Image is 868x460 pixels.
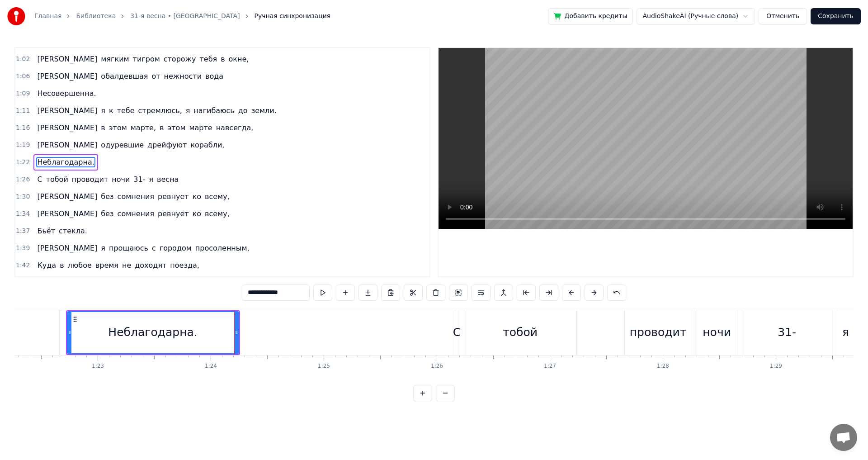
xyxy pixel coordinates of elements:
div: 31- [778,324,796,341]
span: сомнения [117,191,155,202]
span: ревнует [157,191,190,202]
span: одуревшие [100,140,145,150]
span: ночи [111,174,131,185]
span: я [185,105,191,116]
div: 1:27 [544,363,556,370]
span: тебе [116,105,136,116]
span: [PERSON_NAME] [36,54,98,64]
span: вода [204,71,224,81]
span: к [108,105,114,116]
span: я [100,243,106,253]
div: 1:26 [431,363,443,370]
div: С [453,324,461,341]
span: 1:39 [16,244,30,253]
span: в [159,123,165,133]
span: ревнует [157,209,190,219]
span: Куда [36,260,57,270]
span: тигром [132,54,161,64]
span: этом [108,123,128,133]
span: 1:37 [16,227,30,236]
span: проводит [71,174,109,185]
span: тебя [198,54,218,64]
span: ко [192,191,202,202]
span: 1:42 [16,261,30,270]
span: прощаюсь [108,243,149,253]
span: я [148,174,154,185]
span: 1:26 [16,175,30,184]
span: в [59,260,65,270]
span: 1:16 [16,123,30,133]
div: 1:28 [657,363,669,370]
div: ночи [703,324,731,341]
span: не [121,260,132,270]
span: нагибаюсь [193,105,235,116]
span: без [100,209,114,219]
span: всему, [204,191,231,202]
span: навсегда, [215,123,255,133]
span: [PERSON_NAME] [36,243,98,253]
span: 1:34 [16,209,30,218]
button: Добавить кредиты [548,8,633,24]
span: от [151,71,161,81]
span: Несовершенна. [36,88,97,99]
span: поезда, [169,260,200,270]
span: этом [166,123,186,133]
span: с [151,243,157,253]
span: время [94,260,119,270]
span: 1:06 [16,72,30,81]
span: сторожу [163,54,197,64]
span: [PERSON_NAME] [36,140,98,150]
span: тобой [45,174,69,185]
span: обалдевшая [100,71,149,81]
nav: breadcrumb [34,12,330,21]
span: [PERSON_NAME] [36,123,98,133]
div: Открытый чат [830,424,857,451]
button: Сохранить [811,8,861,24]
div: 1:25 [318,363,330,370]
a: Библиотека [76,12,116,21]
span: 1:02 [16,55,30,64]
span: любое [67,260,93,270]
span: стекла. [58,226,88,236]
span: 1:19 [16,141,30,150]
span: доходят [134,260,167,270]
a: 31-я весна • [GEOGRAPHIC_DATA] [130,12,240,21]
div: я [842,324,849,341]
span: [PERSON_NAME] [36,71,98,81]
span: [PERSON_NAME] [36,105,98,116]
a: Главная [34,12,61,21]
div: 1:24 [205,363,217,370]
span: нежности [163,71,203,81]
span: я [100,105,106,116]
span: в [220,54,226,64]
span: просоленным, [194,243,250,253]
span: Неблагодарна. [36,157,95,167]
button: Отменить [759,8,807,24]
span: [PERSON_NAME] [36,209,98,219]
div: тобой [503,324,538,341]
div: 1:29 [770,363,782,370]
span: земли. [250,105,278,116]
span: Бьёт [36,226,56,236]
span: окне, [228,54,250,64]
span: мягким [100,54,130,64]
span: дрейфуют [146,140,188,150]
span: 31- [132,174,146,185]
span: 1:22 [16,158,30,167]
span: корабли, [189,140,225,150]
span: ко [192,209,202,219]
span: 1:11 [16,106,30,115]
span: марте [188,123,213,133]
div: 1:23 [92,363,104,370]
span: городом [159,243,193,253]
span: всему, [204,209,231,219]
span: стремлюсь, [137,105,183,116]
span: весна [156,174,179,185]
span: 1:30 [16,192,30,201]
span: Ручная синхронизация [255,12,331,21]
img: youka [7,7,25,25]
span: марте, [130,123,157,133]
span: 1:09 [16,89,30,98]
div: проводит [630,324,687,341]
span: без [100,191,114,202]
